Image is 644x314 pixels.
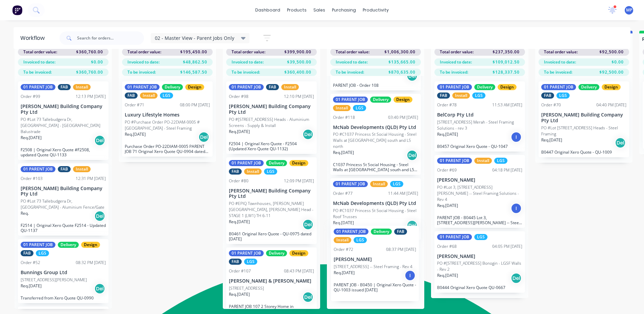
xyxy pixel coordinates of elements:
span: MP [626,7,632,13]
div: Workflow [20,34,48,42]
span: $128,337.50 [493,69,520,75]
span: To be invoiced: [23,69,52,75]
span: To be invoiced: [232,69,260,75]
span: $92,500.00 [599,69,624,75]
div: productivity [359,5,392,15]
span: To be invoiced: [440,69,468,75]
span: To be invoiced: [544,69,572,75]
span: Total order value: [440,49,474,55]
span: $39,500.00 [287,59,311,65]
span: To be invoiced: [336,69,364,75]
span: $1,006,300.00 [384,49,415,55]
span: Invoiced to date: [127,59,160,65]
div: products [284,5,310,15]
span: Total order value: [127,49,161,55]
input: Search for orders... [77,31,144,45]
span: $135,665.00 [388,59,415,65]
span: $399,900.00 [284,49,311,55]
span: $0.00 [91,59,103,65]
span: Total order value: [23,49,57,55]
div: purchasing [329,5,359,15]
span: 02 - Master View - Parent Jobs Only [155,34,234,42]
span: Invoiced to date: [336,59,368,65]
span: $360,760.00 [76,49,103,55]
span: $92,500.00 [599,49,624,55]
div: sales [310,5,329,15]
span: Total order value: [232,49,265,55]
span: Invoiced to date: [232,59,264,65]
span: $146,587.50 [180,69,207,75]
span: $109,012.50 [493,59,520,65]
span: $48,862.50 [183,59,207,65]
span: $360,400.00 [284,69,311,75]
span: Total order value: [544,49,578,55]
span: Invoiced to date: [544,59,576,65]
span: $360,760.00 [76,69,103,75]
a: dashboard [252,5,284,15]
span: Invoiced to date: [440,59,472,65]
span: To be invoiced: [127,69,156,75]
img: Factory [12,5,22,15]
span: $237,350.00 [493,49,520,55]
span: $195,450.00 [180,49,207,55]
span: Total order value: [336,49,369,55]
span: $870,635.00 [388,69,415,75]
span: $0.00 [612,59,624,65]
span: Invoiced to date: [23,59,55,65]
